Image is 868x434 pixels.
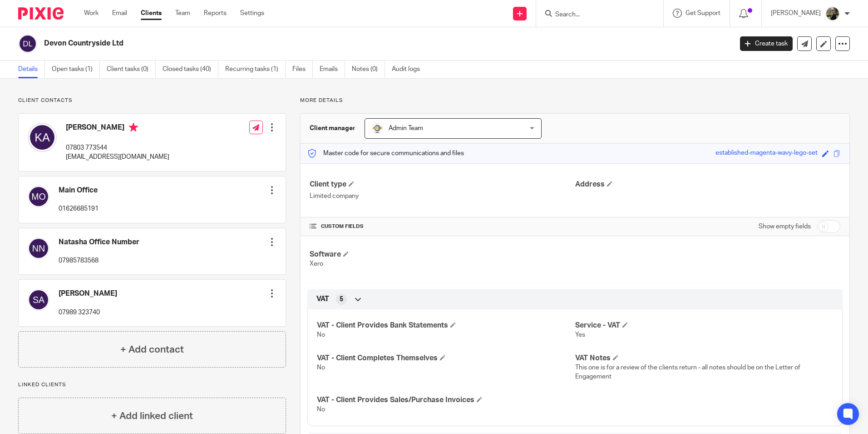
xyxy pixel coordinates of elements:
[18,7,64,20] img: Pixie
[28,123,57,152] img: svg%3E
[84,9,99,18] a: Work
[59,308,117,317] p: 07989 323740
[59,204,99,213] p: 01626685191
[59,256,139,265] p: 07985783568
[316,294,329,304] span: VAT
[310,180,575,189] h4: Client type
[107,61,156,78] a: Client tasks (0)
[141,9,162,18] a: Clients
[240,9,264,18] a: Settings
[292,61,313,78] a: Files
[204,9,227,18] a: Reports
[554,11,636,19] input: Search
[317,364,325,371] span: No
[163,61,218,78] a: Closed tasks (40)
[372,123,383,134] img: 1000002125.jpg
[66,152,169,161] p: [EMAIL_ADDRESS][DOMAIN_NAME]
[575,364,800,380] span: This one is for a review of the clients return - all notes should be on the Letter of Engagement
[28,186,49,207] img: svg%3E
[740,36,793,51] a: Create task
[59,289,117,298] h4: [PERSON_NAME]
[686,10,720,16] span: Get Support
[575,353,833,363] h4: VAT Notes
[310,250,575,259] h4: Software
[18,97,286,104] p: Client contacts
[317,321,575,330] h4: VAT - Client Provides Bank Statements
[175,9,190,18] a: Team
[66,143,169,152] p: 07803 773544
[28,237,49,259] img: svg%3E
[120,343,184,357] h4: + Add contact
[310,192,575,201] p: Limited company
[112,9,127,18] a: Email
[59,186,99,195] h4: Main Office
[317,332,325,338] span: No
[52,61,100,78] a: Open tasks (1)
[59,237,139,247] h4: Natasha Office Number
[575,332,585,338] span: Yes
[66,123,169,134] h4: [PERSON_NAME]
[317,406,325,413] span: No
[320,61,345,78] a: Emails
[225,61,286,78] a: Recurring tasks (1)
[28,289,49,311] img: svg%3E
[575,180,840,189] h4: Address
[310,124,355,133] h3: Client manager
[44,39,590,48] h2: Devon Countryside Ltd
[575,321,833,330] h4: Service - VAT
[129,123,138,132] i: Primary
[825,6,840,21] img: ACCOUNTING4EVERYTHING-9.jpg
[389,125,423,131] span: Admin Team
[715,148,818,159] div: established-magenta-wavy-lego-set
[18,61,45,78] a: Details
[310,261,323,267] span: Xero
[317,353,575,363] h4: VAT - Client Completes Themselves
[111,409,193,423] h4: + Add linked client
[771,9,821,18] p: [PERSON_NAME]
[18,34,37,53] img: svg%3E
[352,61,385,78] a: Notes (0)
[392,61,427,78] a: Audit logs
[300,97,850,104] p: More details
[18,381,286,389] p: Linked clients
[759,222,811,231] label: Show empty fields
[317,395,575,405] h4: VAT - Client Provides Sales/Purchase Invoices
[340,295,343,304] span: 5
[307,149,464,158] p: Master code for secure communications and files
[310,223,575,230] h4: CUSTOM FIELDS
